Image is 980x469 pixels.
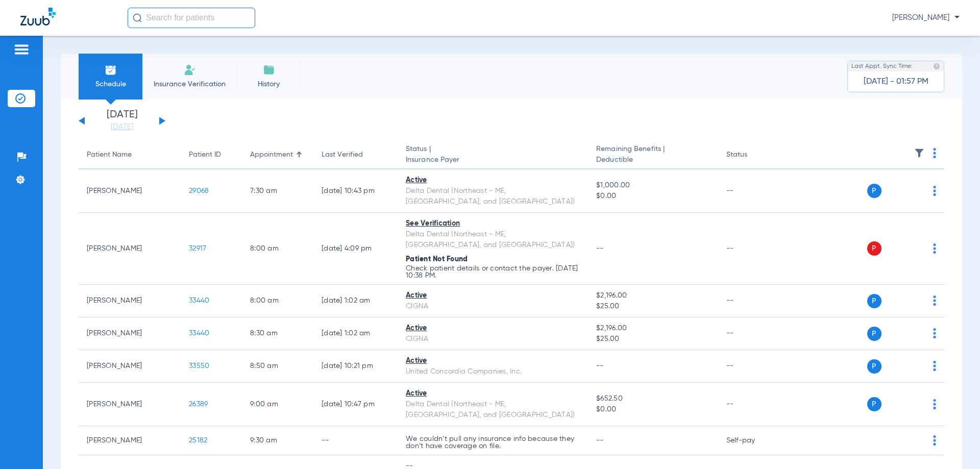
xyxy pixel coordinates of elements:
[189,362,209,369] span: 33550
[596,437,604,444] span: --
[189,150,234,160] div: Patient ID
[242,426,313,455] td: 9:30 AM
[91,110,153,132] li: [DATE]
[867,359,881,374] span: P
[79,426,181,455] td: [PERSON_NAME]
[263,64,275,76] img: History
[596,191,709,202] span: $0.00
[596,323,709,334] span: $2,196.00
[406,256,468,263] span: Patient Not Found
[406,229,580,251] div: Delta Dental (Northeast - ME, [GEOGRAPHIC_DATA], and [GEOGRAPHIC_DATA])
[313,317,398,350] td: [DATE] 1:02 AM
[933,361,936,371] img: group-dot-blue.svg
[313,169,398,213] td: [DATE] 10:43 PM
[596,290,709,301] span: $2,196.00
[406,186,580,207] div: Delta Dental (Northeast - ME, [GEOGRAPHIC_DATA], and [GEOGRAPHIC_DATA])
[406,399,580,421] div: Delta Dental (Northeast - ME, [GEOGRAPHIC_DATA], and [GEOGRAPHIC_DATA])
[406,366,580,377] div: United Concordia Companies, Inc.
[933,435,936,446] img: group-dot-blue.svg
[588,141,718,169] th: Remaining Benefits |
[914,148,924,158] img: filter.svg
[933,295,936,306] img: group-dot-blue.svg
[250,150,293,160] div: Appointment
[398,141,588,169] th: Status |
[406,175,580,186] div: Active
[851,61,913,71] span: Last Appt. Sync Time:
[242,317,313,350] td: 8:30 AM
[128,8,255,28] input: Search for patients
[189,437,207,444] span: 25182
[189,245,206,252] span: 32917
[892,13,960,23] span: [PERSON_NAME]
[313,350,398,383] td: [DATE] 10:21 PM
[596,334,709,344] span: $25.00
[150,79,229,89] span: Insurance Verification
[105,64,117,76] img: Schedule
[867,294,881,308] span: P
[596,362,604,369] span: --
[189,150,221,160] div: Patient ID
[718,285,787,317] td: --
[244,79,293,89] span: History
[313,213,398,285] td: [DATE] 4:09 PM
[406,290,580,301] div: Active
[933,243,936,254] img: group-dot-blue.svg
[867,184,881,198] span: P
[313,285,398,317] td: [DATE] 1:02 AM
[189,297,209,304] span: 33440
[867,327,881,341] span: P
[322,150,389,160] div: Last Verified
[87,150,173,160] div: Patient Name
[718,169,787,213] td: --
[933,63,940,70] img: last sync help info
[79,169,181,213] td: [PERSON_NAME]
[718,317,787,350] td: --
[596,301,709,312] span: $25.00
[242,383,313,426] td: 9:00 AM
[933,186,936,196] img: group-dot-blue.svg
[189,401,208,408] span: 26389
[242,213,313,285] td: 8:00 AM
[718,383,787,426] td: --
[867,241,881,256] span: P
[867,397,881,411] span: P
[133,13,142,22] img: Search Icon
[242,350,313,383] td: 8:50 AM
[596,404,709,415] span: $0.00
[933,148,936,158] img: group-dot-blue.svg
[79,383,181,426] td: [PERSON_NAME]
[79,350,181,383] td: [PERSON_NAME]
[406,435,580,450] p: We couldn’t pull any insurance info because they don’t have coverage on file.
[189,187,209,194] span: 29068
[79,317,181,350] td: [PERSON_NAME]
[87,150,132,160] div: Patient Name
[596,245,604,252] span: --
[79,213,181,285] td: [PERSON_NAME]
[20,8,56,26] img: Zuub Logo
[406,323,580,334] div: Active
[596,180,709,191] span: $1,000.00
[79,285,181,317] td: [PERSON_NAME]
[718,141,787,169] th: Status
[86,79,135,89] span: Schedule
[718,426,787,455] td: Self-pay
[406,155,580,165] span: Insurance Payer
[184,64,196,76] img: Manual Insurance Verification
[406,356,580,366] div: Active
[13,43,30,56] img: hamburger-icon
[864,77,928,87] span: [DATE] - 01:57 PM
[406,265,580,279] p: Check patient details or contact the payer. [DATE] 10:38 PM.
[596,155,709,165] span: Deductible
[933,399,936,409] img: group-dot-blue.svg
[322,150,363,160] div: Last Verified
[596,393,709,404] span: $652.50
[250,150,305,160] div: Appointment
[933,328,936,338] img: group-dot-blue.svg
[313,426,398,455] td: --
[189,330,209,337] span: 33440
[406,218,580,229] div: See Verification
[313,383,398,426] td: [DATE] 10:47 PM
[91,122,153,132] a: [DATE]
[406,301,580,312] div: CIGNA
[242,285,313,317] td: 8:00 AM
